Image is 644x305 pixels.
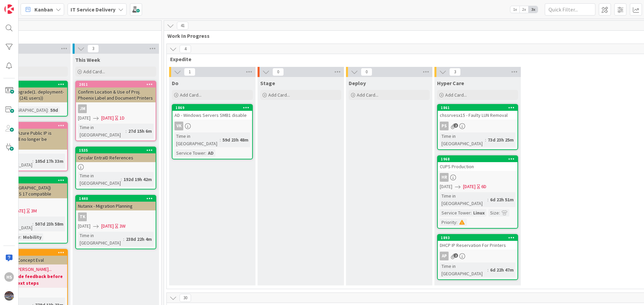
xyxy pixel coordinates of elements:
span: 30 [180,294,191,302]
div: 1535 [76,147,156,153]
span: This Week [75,56,100,63]
div: 2011 [79,82,156,87]
span: : [485,136,486,144]
div: Time in [GEOGRAPHIC_DATA] [78,172,121,187]
span: [DATE] [101,115,114,122]
input: Quick Filter... [545,3,595,16]
div: 1968 [441,157,517,161]
div: TK [76,212,156,221]
div: Time in [GEOGRAPHIC_DATA] [440,192,487,207]
div: 1D [119,115,125,122]
span: Deploy [349,80,366,86]
div: JM [78,104,87,113]
span: 3 [87,45,99,53]
div: 1869AD - Windows Servers SMB1 disable [172,105,252,120]
div: PS [438,122,517,130]
div: 2011Confirm Location & Use of Proj. Phoenix Label and Document Printers [76,81,156,102]
span: : [48,106,49,114]
span: : [220,136,221,144]
span: : [487,266,488,274]
div: DHCP IP Reservation For Printers [438,241,517,250]
div: AP [438,252,517,260]
span: Add Card... [83,69,105,75]
div: Time in [GEOGRAPHIC_DATA] [78,232,123,247]
div: AD - Windows Servers SMB1 disable [172,111,252,120]
span: Add Card... [268,92,290,98]
span: 3 [449,68,461,76]
a: 1893DHCP IP Reservation For PrintersAPTime in [GEOGRAPHIC_DATA]:6d 22h 47m [437,234,518,280]
div: AD [206,149,215,157]
span: 1x [510,6,519,13]
span: [DATE] [13,207,25,214]
span: Kanban [34,5,53,14]
a: 1440Nutanix - Migration PlanningTK[DATE][DATE]3WTime in [GEOGRAPHIC_DATA]:238d 22h 4m [75,195,156,249]
span: : [456,219,457,226]
div: VK [172,122,252,130]
div: Circular EntraID References [76,153,156,162]
div: 6d 22h 47m [488,266,515,274]
div: 1440Nutanix - Migration Planning [76,196,156,210]
span: : [123,235,124,243]
div: 1861 [438,105,517,111]
div: 73d 23h 25m [486,136,515,144]
span: Add Card... [180,92,202,98]
div: 2011 [76,81,156,87]
div: Service Tower [440,209,471,217]
span: Do [172,80,179,86]
a: 1869AD - Windows Servers SMB1 disableVKTime in [GEOGRAPHIC_DATA]:59d 23h 48mService Tower:AD [172,104,253,159]
div: Priority [440,219,456,226]
img: avatar [4,291,14,301]
span: : [121,176,122,183]
a: 1861chssrvesx15 - Faulty LUN RemovalPSTime in [GEOGRAPHIC_DATA]:73d 23h 25m [437,104,518,150]
img: Visit kanbanzone.com [4,4,14,14]
div: 27d 15h 6m [127,127,154,135]
div: Service Tower [175,149,205,157]
span: [DATE] [440,183,452,190]
div: 6d 22h 51m [488,196,515,203]
span: : [126,127,127,135]
span: Hyper Care [437,80,464,86]
span: : [487,196,488,203]
span: : [32,220,33,228]
div: 1893 [438,235,517,241]
span: [DATE] [78,223,90,230]
div: HR [438,173,517,182]
div: PS [440,122,449,130]
div: 59d [49,106,60,114]
div: 192d 19h 42m [122,176,154,183]
span: 2x [519,6,529,13]
span: 3x [529,6,538,13]
span: Stage [260,80,275,86]
div: Nutanix - Migration Planning [76,202,156,210]
div: 1869 [172,105,252,111]
div: 59d 23h 48m [221,136,250,144]
div: 238d 22h 4m [124,235,154,243]
div: 3W [119,223,126,230]
div: 1440 [76,196,156,202]
div: 1968 [438,156,517,162]
div: Time in [GEOGRAPHIC_DATA] [78,124,126,138]
b: IT Service Delivery [71,6,115,13]
a: 2011Confirm Location & Use of Proj. Phoenix Label and Document PrintersJM[DATE][DATE]1DTime in [G... [75,81,156,141]
div: 1535Circular EntraID References [76,147,156,162]
span: 41 [177,22,188,30]
div: 1893 [441,235,517,240]
div: Time in [GEOGRAPHIC_DATA] [175,132,220,147]
div: Time in [GEOGRAPHIC_DATA] [440,132,485,147]
div: CUPS Production [438,162,517,171]
a: 1968CUPS ProductionHR[DATE][DATE]6DTime in [GEOGRAPHIC_DATA]:6d 22h 51mService Tower:LinuxSize:Pr... [437,155,518,229]
div: 1440 [79,196,156,201]
span: 0 [361,68,372,76]
div: Time in [GEOGRAPHIC_DATA] [440,262,487,277]
div: 507d 23h 58m [33,220,65,228]
span: Add Card... [357,92,378,98]
div: HS [4,272,14,282]
span: 2 [454,253,458,258]
span: [DATE] [463,183,476,190]
span: : [20,233,21,241]
a: 1535Circular EntraID ReferencesTime in [GEOGRAPHIC_DATA]:192d 19h 42m [75,147,156,189]
div: 6D [481,183,486,190]
div: 1968CUPS Production [438,156,517,171]
span: Add Card... [445,92,467,98]
div: HR [440,173,449,182]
